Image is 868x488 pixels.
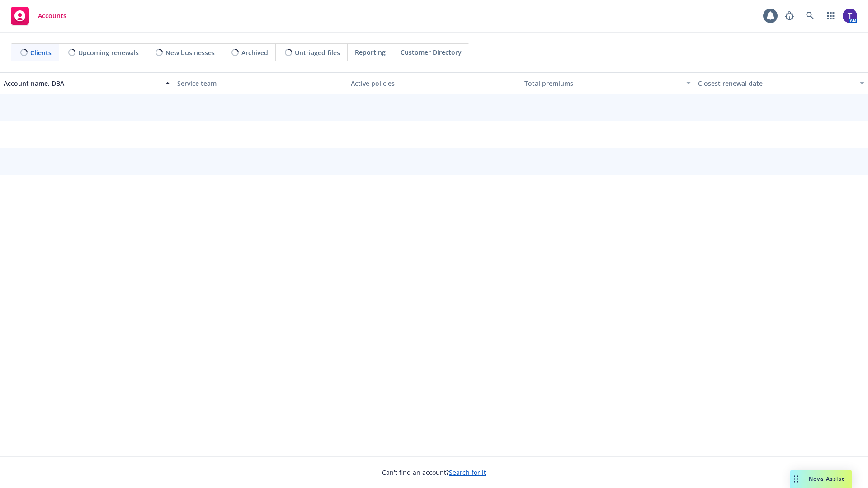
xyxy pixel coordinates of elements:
[174,72,347,94] button: Service team
[801,7,819,25] a: Search
[780,7,798,25] a: Report a Bug
[843,9,857,23] img: photo
[521,72,694,94] button: Total premiums
[165,48,215,57] span: New businesses
[401,47,462,57] span: Customer Directory
[790,470,802,488] div: Drag to move
[78,48,139,57] span: Upcoming renewals
[449,468,486,477] a: Search for it
[295,48,340,57] span: Untriaged files
[382,468,486,477] span: Can't find an account?
[241,48,268,57] span: Archived
[698,79,854,88] div: Closest renewal date
[7,3,70,28] a: Accounts
[30,48,52,57] span: Clients
[694,72,868,94] button: Closest renewal date
[347,72,521,94] button: Active policies
[809,475,844,483] span: Nova Assist
[524,79,681,88] div: Total premiums
[38,12,66,19] span: Accounts
[822,7,840,25] a: Switch app
[351,79,517,88] div: Active policies
[177,79,344,88] div: Service team
[355,47,386,57] span: Reporting
[4,79,160,88] div: Account name, DBA
[790,470,852,488] button: Nova Assist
